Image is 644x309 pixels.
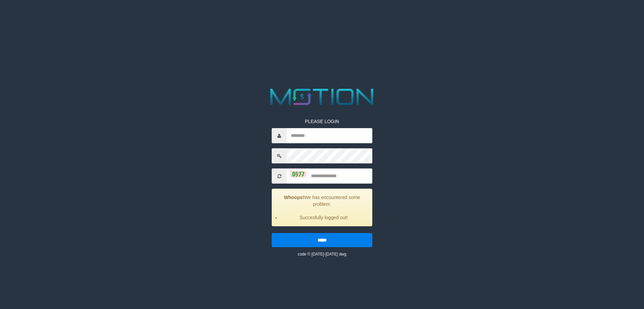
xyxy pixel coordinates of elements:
[266,86,378,108] img: MOTION_logo.png
[290,171,307,178] img: captcha
[284,195,304,200] strong: Whoops!
[272,189,372,226] div: We has encountered some problem.
[280,214,367,221] li: Succesfully logged out!
[272,118,372,125] p: PLEASE LOGIN
[298,252,346,257] small: code © [DATE]-[DATE] dwg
